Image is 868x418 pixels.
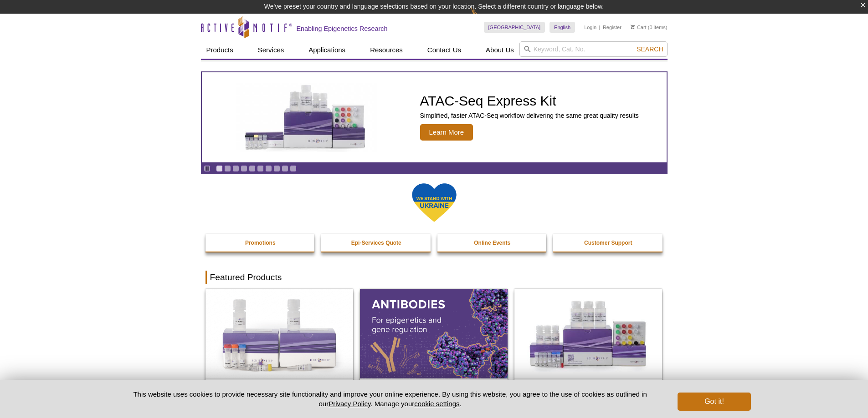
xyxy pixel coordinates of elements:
[471,7,495,28] img: Change Here
[420,111,639,120] p: Simplified, faster ATAC-Seq workflow delivering the same great quality results
[514,289,662,378] img: CUT&Tag-IT® Express Assay Kit
[414,400,459,408] button: cookie settings
[422,41,467,59] a: Contact Us
[360,289,508,378] img: All Antibodies
[637,45,663,53] span: Search
[365,41,408,59] a: Resources
[205,271,663,284] h2: Featured Products
[420,124,473,141] span: Learn More
[480,41,519,59] a: About Us
[474,240,510,246] strong: Online Events
[202,72,667,162] a: ATAC-Seq Express Kit ATAC-Seq Express Kit Simplified, faster ATAC-Seq workflow delivering the sam...
[205,234,316,252] a: Promotions
[118,389,663,408] p: This website uses cookies to provide necessary site functionality and improve your online experie...
[631,25,635,29] img: Your Cart
[553,234,663,252] a: Customer Support
[204,165,211,172] a: Toggle autoplay
[634,45,666,53] button: Search
[205,289,353,378] img: DNA Library Prep Kit for Illumina
[257,165,264,172] a: Go to slide 6
[201,41,239,59] a: Products
[351,240,401,246] strong: Epi-Services Quote
[437,234,548,252] a: Online Events
[290,165,297,172] a: Go to slide 10
[678,393,750,411] button: Got it!
[550,22,575,33] a: English
[321,234,431,252] a: Epi-Services Quote
[411,182,457,223] img: We Stand With Ukraine
[216,165,223,172] a: Go to slide 1
[202,72,667,162] article: ATAC-Seq Express Kit
[241,165,247,172] a: Go to slide 4
[603,24,621,30] a: Register
[484,22,545,33] a: [GEOGRAPHIC_DATA]
[249,165,256,172] a: Go to slide 5
[297,25,388,33] h2: Enabling Epigenetics Research
[329,400,370,408] a: Privacy Policy
[420,94,639,108] h2: ATAC-Seq Express Kit
[265,165,272,172] a: Go to slide 7
[631,24,647,30] a: Cart
[224,165,231,172] a: Go to slide 2
[584,240,632,246] strong: Customer Support
[303,41,351,59] a: Applications
[273,165,280,172] a: Go to slide 8
[245,240,276,246] strong: Promotions
[631,22,668,33] li: (0 items)
[282,165,288,172] a: Go to slide 9
[231,83,381,152] img: ATAC-Seq Express Kit
[519,41,668,57] input: Keyword, Cat. No.
[584,24,596,30] a: Login
[252,41,290,59] a: Services
[599,22,601,33] li: |
[232,165,239,172] a: Go to slide 3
